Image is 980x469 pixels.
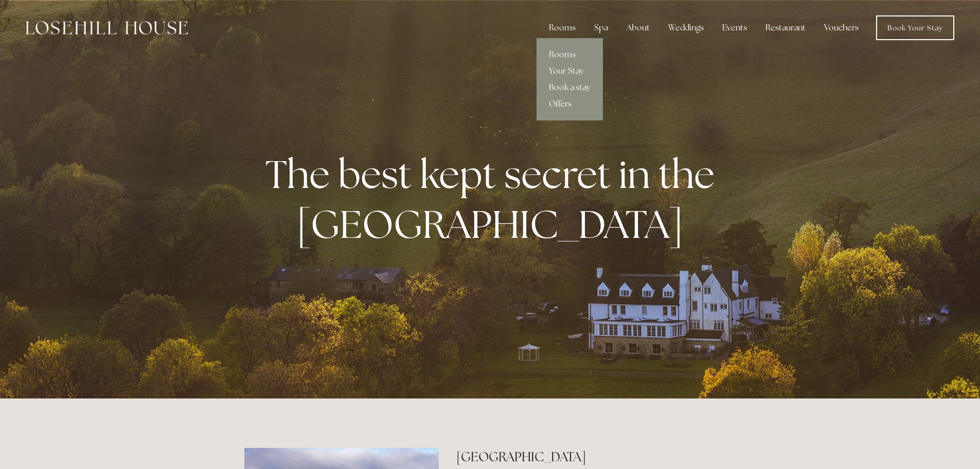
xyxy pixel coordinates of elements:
div: Rooms [541,18,584,38]
a: Offers [537,96,603,112]
div: Spa [586,18,616,38]
div: Events [714,18,755,38]
strong: The best kept secret in the [GEOGRAPHIC_DATA] [265,149,723,250]
div: About [618,18,658,38]
div: Weddings [660,18,712,38]
div: Restaurant [757,18,814,38]
img: Losehill House [26,21,188,34]
h2: [GEOGRAPHIC_DATA] [456,448,736,466]
a: Vouchers [816,18,867,38]
a: Book a stay [537,79,603,96]
a: Your Stay [537,63,603,79]
a: Book Your Stay [876,15,954,40]
a: Rooms [537,46,603,63]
